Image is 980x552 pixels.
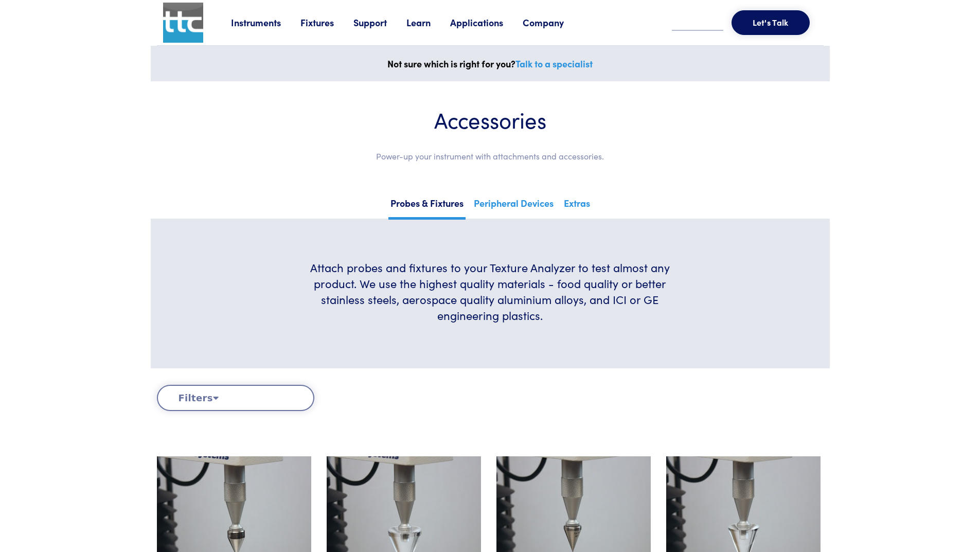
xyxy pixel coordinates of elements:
button: Filters [157,385,314,411]
a: Instruments [231,16,300,29]
a: Extras [562,194,592,217]
a: Applications [450,16,523,29]
a: Fixtures [300,16,353,29]
img: ttc_logo_1x1_v1.0.png [163,3,203,43]
a: Peripheral Devices [472,194,556,217]
a: Learn [406,16,450,29]
button: Let's Talk [732,10,810,35]
a: Support [353,16,406,29]
p: Power-up your instrument with attachments and accessories. [182,150,799,163]
h6: Attach probes and fixtures to your Texture Analyzer to test almost any product. We use the highes... [297,260,683,323]
h1: Accessories [182,106,799,133]
a: Company [523,16,583,29]
p: Not sure which is right for you? [157,56,824,72]
a: Probes & Fixtures [388,194,466,220]
a: Talk to a specialist [515,57,593,70]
